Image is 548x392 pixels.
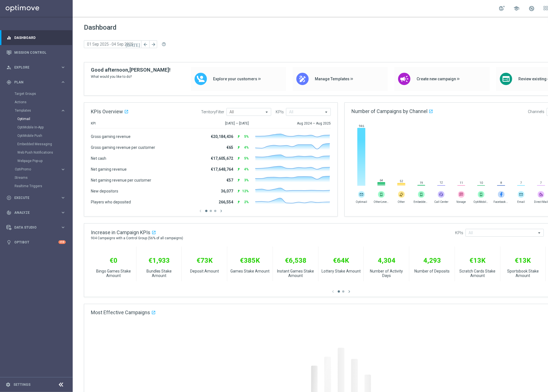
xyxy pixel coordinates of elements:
[6,45,66,60] div: Mission Control
[15,168,60,171] div: OptiPromo
[6,65,11,70] i: person_search
[6,80,66,84] button: gps_fixed Plan keyboard_arrow_right
[15,91,58,96] a: Target Groups
[15,106,72,165] div: Templates
[17,142,58,146] a: Embedded Messaging
[513,5,519,11] span: school
[6,225,60,230] div: Data Studio
[15,90,72,98] div: Target Groups
[14,66,60,69] span: Explore
[15,167,66,172] button: OptiPromo keyboard_arrow_right
[15,100,58,104] a: Actions
[60,79,66,85] i: keyboard_arrow_right
[17,157,72,165] div: Webpage Pop-up
[17,133,58,138] a: OptiMobile Push
[6,80,11,85] i: gps_fixed
[14,81,60,84] span: Plan
[15,184,58,188] a: Realtime Triggers
[17,115,72,123] div: Optimail
[60,195,66,200] i: keyboard_arrow_right
[60,108,66,113] i: keyboard_arrow_right
[15,173,72,182] div: Streams
[6,65,66,70] button: person_search Explore keyboard_arrow_right
[6,195,11,200] i: play_circle_outline
[15,165,72,173] div: OptiPromo
[15,109,55,112] span: Templates
[17,140,72,148] div: Embedded Messaging
[17,132,72,140] div: OptiMobile Push
[15,168,55,171] span: OptiPromo
[13,383,30,386] a: Settings
[15,109,60,112] div: Templates
[15,175,58,180] a: Streams
[14,226,60,229] span: Data Studio
[15,108,66,113] button: Templates keyboard_arrow_right
[6,50,66,55] button: Mission Control
[17,117,58,121] a: Optimail
[6,65,60,70] div: Explore
[17,125,58,130] a: OptiMobile In-App
[15,98,72,106] div: Actions
[60,225,66,230] i: keyboard_arrow_right
[60,65,66,70] i: keyboard_arrow_right
[6,210,66,215] button: track_changes Analyze keyboard_arrow_right
[6,210,11,215] i: track_changes
[6,30,66,45] div: Dashboard
[17,159,58,163] a: Webpage Pop-up
[14,196,60,199] span: Execute
[58,240,66,244] div: +10
[14,30,66,45] a: Dashboard
[14,211,60,214] span: Analyze
[6,240,11,245] i: lightbulb
[17,123,72,132] div: OptiMobile In-App
[6,210,60,215] div: Analyze
[6,225,66,230] button: Data Studio keyboard_arrow_right
[6,382,11,387] i: settings
[6,35,11,40] i: equalizer
[6,80,60,85] div: Plan
[6,196,66,200] button: play_circle_outline Execute keyboard_arrow_right
[15,182,72,190] div: Realtime Triggers
[60,210,66,215] i: keyboard_arrow_right
[6,36,66,40] button: equalizer Dashboard
[14,235,58,250] a: Optibot
[6,235,66,250] div: Optibot
[60,167,66,172] i: keyboard_arrow_right
[17,148,72,157] div: Web Push Notifications
[6,195,60,200] div: Execute
[14,45,66,60] a: Mission Control
[17,150,58,155] a: Web Push Notifications
[6,240,66,245] button: lightbulb Optibot +10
